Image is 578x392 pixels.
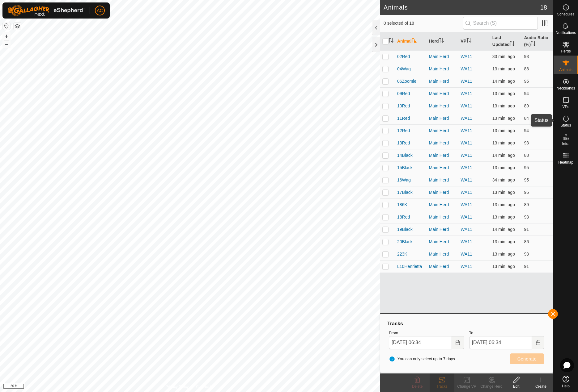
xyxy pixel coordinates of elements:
[429,66,456,72] div: Main Herd
[532,336,544,349] button: Choose Date
[492,215,515,219] span: Aug 11, 2025, 6:20 AM
[524,190,529,195] span: 95
[540,3,547,12] span: 18
[429,239,456,245] div: Main Herd
[429,189,456,196] div: Main Herd
[466,39,471,44] p-sorticon: Activate to sort
[397,251,407,257] span: 223K
[429,152,456,159] div: Main Herd
[429,140,456,146] div: Main Herd
[479,384,504,389] div: Change Herd
[461,140,472,145] a: WA11
[562,105,569,109] span: VPs
[524,116,529,121] span: 84
[524,103,529,108] span: 89
[524,227,529,232] span: 91
[429,226,456,233] div: Main Herd
[463,17,538,30] input: Search (S)
[429,115,456,122] div: Main Herd
[492,227,515,232] span: Aug 11, 2025, 6:20 AM
[529,384,553,389] div: Create
[461,252,472,256] a: WA11
[397,66,411,72] span: 04Wag
[490,32,522,51] th: Last Updated
[492,177,515,182] span: Aug 11, 2025, 6:00 AM
[3,40,10,48] button: –
[384,20,463,27] span: 0 selected of 18
[461,190,472,195] a: WA11
[397,152,413,159] span: 14Black
[510,42,515,47] p-sorticon: Activate to sort
[3,32,10,40] button: +
[524,54,529,59] span: 93
[524,91,529,96] span: 94
[560,123,571,127] span: Status
[429,53,456,60] div: Main Herd
[524,202,529,207] span: 89
[492,153,515,158] span: Aug 11, 2025, 6:20 AM
[429,263,456,270] div: Main Herd
[397,103,410,109] span: 10Red
[510,353,544,364] button: Generate
[492,66,515,71] span: Aug 11, 2025, 6:20 AM
[397,226,413,233] span: 19Black
[556,86,575,90] span: Neckbands
[461,264,472,269] a: WA11
[397,189,413,196] span: 17Black
[524,165,529,170] span: 95
[524,79,529,84] span: 95
[492,252,515,256] span: Aug 11, 2025, 6:20 AM
[492,91,515,96] span: Aug 11, 2025, 6:20 AM
[492,140,515,145] span: Aug 11, 2025, 6:20 AM
[492,165,515,170] span: Aug 11, 2025, 6:20 AM
[561,49,571,53] span: Herds
[492,103,515,108] span: Aug 11, 2025, 6:20 AM
[469,330,545,336] label: To
[492,202,515,207] span: Aug 11, 2025, 6:20 AM
[461,91,472,96] a: WA11
[492,190,515,195] span: Aug 11, 2025, 6:20 AM
[196,384,214,390] a: Contact Us
[524,215,529,219] span: 93
[3,22,10,30] button: Reset Map
[461,128,472,133] a: WA11
[429,127,456,134] div: Main Herd
[397,127,410,134] span: 12Red
[556,31,576,35] span: Notifications
[461,79,472,84] a: WA11
[397,239,413,245] span: 20Black
[461,66,472,71] a: WA11
[412,39,417,44] p-sorticon: Activate to sort
[384,4,540,11] h2: Animals
[524,252,529,256] span: 93
[524,177,529,182] span: 95
[517,357,537,361] span: Generate
[504,384,529,389] div: Edit
[461,54,472,59] a: WA11
[389,39,393,44] p-sorticon: Activate to sort
[397,263,422,270] span: L10Henrietta
[559,68,572,72] span: Animals
[386,320,547,327] div: Tracks
[461,227,472,232] a: WA11
[429,177,456,183] div: Main Herd
[492,128,515,133] span: Aug 11, 2025, 6:20 AM
[452,336,464,349] button: Choose Date
[558,161,573,164] span: Heatmap
[524,66,529,71] span: 88
[427,32,458,51] th: Herd
[458,32,490,51] th: VP
[165,384,189,390] a: Privacy Policy
[439,39,444,44] p-sorticon: Activate to sort
[492,79,515,84] span: Aug 11, 2025, 6:20 AM
[397,53,410,60] span: 02Red
[557,12,574,16] span: Schedules
[492,54,515,59] span: Aug 11, 2025, 6:00 AM
[524,128,529,133] span: 94
[429,214,456,220] div: Main Herd
[461,153,472,158] a: WA11
[461,116,472,121] a: WA11
[397,78,416,85] span: 06Zoomie
[454,384,479,389] div: Change VP
[562,384,570,388] span: Help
